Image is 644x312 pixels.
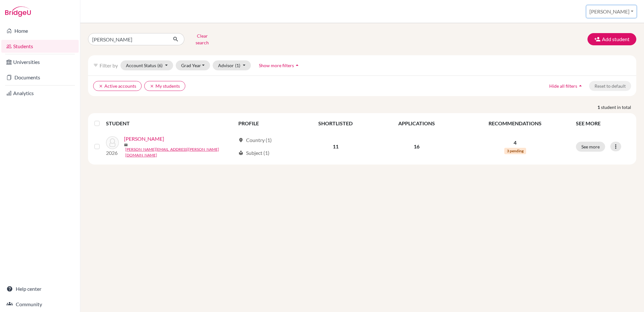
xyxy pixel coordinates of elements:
[587,5,636,18] button: [PERSON_NAME]
[93,81,142,91] button: clearActive accounts
[544,81,589,91] button: Hide all filtersarrow_drop_up
[1,24,79,37] a: Home
[99,84,103,88] i: clear
[589,81,631,91] button: Reset to default
[144,81,185,91] button: clearMy students
[375,116,458,131] th: APPLICATIONS
[125,147,235,158] a: [PERSON_NAME][EMAIL_ADDRESS][PERSON_NAME][DOMAIN_NAME]
[176,60,210,70] button: Grad Year
[120,60,173,70] button: Account Status(6)
[106,116,234,131] th: STUDENT
[150,84,154,88] i: clear
[124,135,164,143] a: [PERSON_NAME]
[1,87,79,100] a: Analytics
[504,148,526,154] span: 3 pending
[375,131,458,162] td: 16
[296,131,375,162] td: 11
[5,6,31,17] img: Bridge-U
[597,104,601,111] strong: 1
[577,83,584,89] i: arrow_drop_up
[296,116,375,131] th: SHORTLISTED
[238,136,272,144] div: Country (1)
[458,116,572,131] th: RECOMMENDATIONS
[601,104,636,111] span: student in total
[1,298,79,311] a: Community
[184,31,220,48] button: Clear search
[238,150,243,156] span: local_library
[1,71,79,84] a: Documents
[157,63,163,68] span: (6)
[124,143,128,147] span: mail
[572,116,634,131] th: SEE MORE
[1,56,79,68] a: Universities
[259,63,294,68] span: Show more filters
[294,62,300,68] i: arrow_drop_up
[549,83,577,89] span: Hide all filters
[235,63,240,68] span: (1)
[253,60,306,70] button: Show more filtersarrow_drop_up
[462,139,569,147] p: 4
[93,63,98,68] i: filter_list
[213,60,251,70] button: Advisor(1)
[587,33,636,45] button: Add student
[238,138,243,143] span: location_on
[100,62,118,68] span: Filter by
[234,116,296,131] th: PROFILE
[1,282,79,295] a: Help center
[88,33,168,45] input: Find student by name...
[1,40,79,53] a: Students
[238,149,269,157] div: Subject (1)
[576,142,605,152] button: See more
[106,149,119,157] p: 2026
[106,136,119,149] img: Harsono, Janice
